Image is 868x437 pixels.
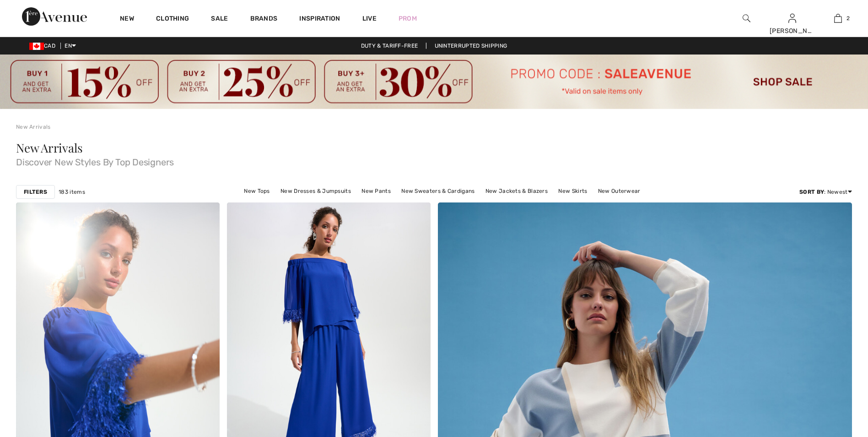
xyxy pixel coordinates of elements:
[299,15,340,24] span: Inspiration
[788,14,796,22] a: Sign In
[29,43,59,49] span: CAD
[29,43,44,50] img: Canadian Dollar
[743,13,750,24] img: search the website
[16,154,852,167] span: Discover New Styles By Top Designers
[24,188,47,196] strong: Filters
[16,140,82,156] span: New Arrivals
[156,15,189,24] a: Clothing
[846,14,850,22] span: 2
[399,14,417,23] a: Prom
[593,185,645,197] a: New Outerwear
[22,7,87,26] img: 1ère Avenue
[770,26,814,36] div: [PERSON_NAME]
[799,188,852,196] div: : Newest
[799,189,824,195] strong: Sort By
[276,185,356,197] a: New Dresses & Jumpsuits
[59,188,85,196] span: 183 items
[481,185,552,197] a: New Jackets & Blazers
[834,13,842,24] img: My Bag
[815,13,860,24] a: 2
[554,185,592,197] a: New Skirts
[397,185,479,197] a: New Sweaters & Cardigans
[788,13,796,24] img: My Info
[16,124,51,130] a: New Arrivals
[250,15,278,24] a: Brands
[211,15,228,24] a: Sale
[65,43,76,49] span: EN
[362,14,377,23] a: Live
[357,185,395,197] a: New Pants
[120,15,134,24] a: New
[239,185,274,197] a: New Tops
